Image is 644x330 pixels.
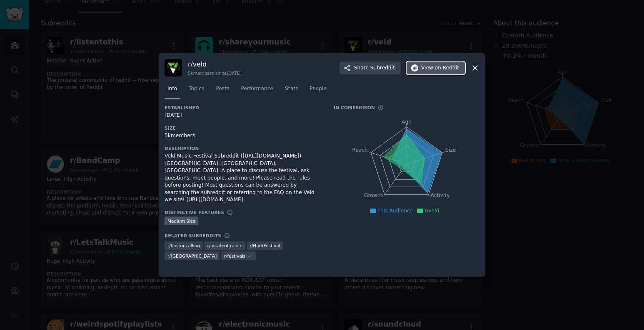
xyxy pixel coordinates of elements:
button: ShareSubreddit [339,62,401,75]
div: 5k members [165,132,322,140]
span: Topics [189,85,204,93]
a: Info [165,82,180,99]
h3: r/ veld [188,60,242,69]
span: Posts [216,85,229,93]
span: Subreddit [370,64,395,72]
h3: Description [165,145,322,151]
img: veld [165,59,182,76]
span: on Reddit [435,64,459,72]
span: r/ HardFestival [250,243,280,249]
span: r/ bostoncalling [167,243,200,249]
h3: Related Subreddits [165,233,221,239]
h3: Established [165,105,322,111]
tspan: Reach [352,147,368,153]
span: r/ festivals [224,253,246,259]
span: People [310,85,327,93]
span: Stats [285,85,298,93]
div: Medium Size [165,217,198,225]
span: r/ astateoftrance [207,243,242,249]
tspan: Size [445,147,456,153]
span: View [421,64,459,72]
div: Veld Music Festival Subreddit ([URL][DOMAIN_NAME]) [GEOGRAPHIC_DATA], [GEOGRAPHIC_DATA], [GEOGRAP... [165,153,322,204]
button: Viewon Reddit [407,62,465,75]
span: r/veld [424,208,439,214]
span: r/ [GEOGRAPHIC_DATA] [167,253,217,259]
div: 5k members since [DATE] [188,70,242,76]
h3: Size [165,125,322,131]
div: [DATE] [165,112,322,119]
tspan: Growth [364,193,382,199]
h3: Distinctive Features [165,209,224,215]
a: Performance [238,82,276,99]
span: Info [167,85,177,93]
span: Performance [241,85,273,93]
span: This Audience [377,208,413,214]
a: Topics [186,82,207,99]
a: People [307,82,329,99]
tspan: Activity [431,193,450,199]
a: Posts [213,82,232,99]
tspan: Age [402,119,412,125]
h3: In Comparison [334,105,375,111]
span: Share [354,64,395,72]
a: Stats [282,82,301,99]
